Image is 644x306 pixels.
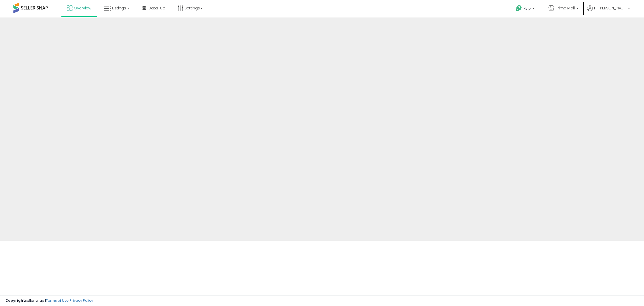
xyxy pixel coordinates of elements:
i: Get Help [515,5,522,12]
a: Help [511,1,540,17]
span: Listings [112,5,126,11]
span: Help [524,6,531,11]
span: Hi [PERSON_NAME] [594,5,626,11]
span: Prime Mall [555,5,575,11]
span: DataHub [148,5,165,11]
span: Overview [74,5,91,11]
a: Hi [PERSON_NAME] [587,5,630,17]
